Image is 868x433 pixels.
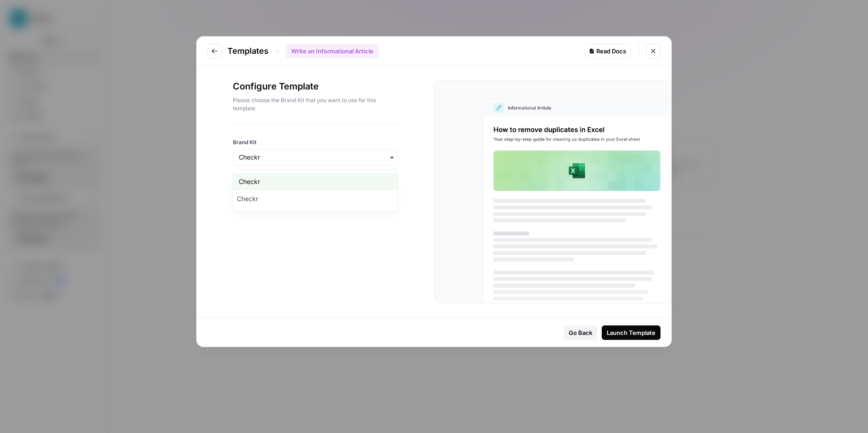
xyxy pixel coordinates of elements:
[584,44,631,58] a: Read Docs
[569,328,592,337] div: Go Back
[227,44,379,58] div: Templates
[589,47,626,56] div: Read Docs
[233,138,398,146] label: Brand Kit
[602,325,660,340] button: Launch Template
[233,96,398,113] p: Please choose the Brand Kit that you want to use for this template
[239,153,392,162] input: Checkr
[233,173,397,190] div: Checkr
[607,328,656,337] div: Launch Template
[233,80,398,123] div: Configure Template
[208,44,222,58] button: Go to previous step
[286,44,379,58] div: Write an Informational Article
[564,325,597,340] button: Go Back
[646,44,660,58] button: Close modal
[233,190,397,207] div: Checkr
